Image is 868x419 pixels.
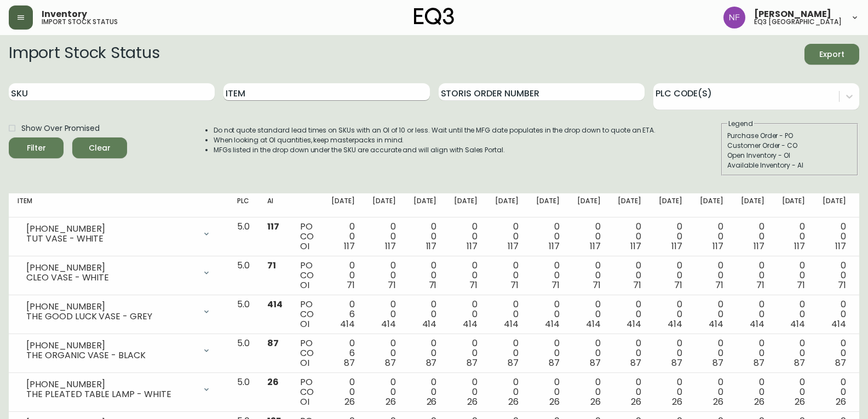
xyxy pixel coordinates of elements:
[672,395,682,408] span: 26
[790,318,805,330] span: 414
[630,357,641,369] span: 87
[267,220,279,233] span: 117
[633,279,641,291] span: 71
[590,395,601,408] span: 26
[754,357,764,369] span: 87
[364,193,405,217] th: [DATE]
[413,338,437,368] div: 0 0
[593,279,601,291] span: 71
[386,395,396,408] span: 26
[527,193,568,217] th: [DATE]
[9,137,64,158] button: Filter
[267,298,283,311] span: 414
[549,357,560,369] span: 87
[549,395,560,408] span: 26
[381,318,396,330] span: 414
[674,279,682,291] span: 71
[618,300,641,329] div: 0 0
[300,395,309,408] span: OI
[385,240,396,252] span: 117
[577,222,601,251] div: 0 0
[626,318,641,330] span: 414
[454,377,478,407] div: 0 0
[258,193,291,217] th: AI
[586,318,601,330] span: 414
[228,193,258,217] th: PLC
[267,337,279,349] span: 87
[372,222,396,251] div: 0 0
[18,377,220,401] div: [PHONE_NUMBER]THE PLEATED TABLE LAMP - WHITE
[823,377,846,407] div: 0 0
[691,193,732,217] th: [DATE]
[372,261,396,290] div: 0 0
[709,318,723,330] span: 414
[467,395,478,408] span: 26
[300,279,309,291] span: OI
[536,222,560,251] div: 0 0
[323,193,364,217] th: [DATE]
[454,300,478,329] div: 0 0
[782,261,806,290] div: 0 0
[823,300,846,329] div: 0 0
[26,273,196,283] div: CLEO VASE - WHITE
[445,193,486,217] th: [DATE]
[823,222,846,251] div: 0 0
[741,338,764,368] div: 0 0
[331,338,355,368] div: 0 6
[794,240,805,252] span: 117
[536,338,560,368] div: 0 0
[782,300,806,329] div: 0 0
[609,193,650,217] th: [DATE]
[618,338,641,368] div: 0 0
[331,261,355,290] div: 0 0
[659,338,682,368] div: 0 0
[214,145,656,155] li: MFGs listed in the drop down under the SKU are accurate and will align with Sales Portal.
[26,224,196,234] div: [PHONE_NUMBER]
[650,193,691,217] th: [DATE]
[577,338,601,368] div: 0 0
[835,240,846,252] span: 117
[508,357,519,369] span: 87
[214,125,656,135] li: Do not quote standard lead times on SKUs with an OI of 10 or less. Wait until the MFG date popula...
[228,373,258,412] td: 5.0
[814,193,855,217] th: [DATE]
[454,261,478,290] div: 0 0
[577,377,601,407] div: 0 0
[618,222,641,251] div: 0 0
[300,377,314,407] div: PO CO
[26,389,196,399] div: THE PLEATED TABLE LAMP - WHITE
[429,279,437,291] span: 71
[18,222,220,246] div: [PHONE_NUMBER]TUT VASE - WHITE
[18,338,220,363] div: [PHONE_NUMBER]THE ORGANIC VASE - BLACK
[545,318,560,330] span: 414
[536,377,560,407] div: 0 0
[372,338,396,368] div: 0 0
[340,318,355,330] span: 414
[700,338,723,368] div: 0 0
[26,380,196,389] div: [PHONE_NUMBER]
[715,279,723,291] span: 71
[81,141,118,155] span: Clear
[823,261,846,290] div: 0 0
[618,377,641,407] div: 0 0
[782,222,806,251] div: 0 0
[42,10,87,19] span: Inventory
[659,300,682,329] div: 0 0
[344,240,355,252] span: 117
[26,341,196,351] div: [PHONE_NUMBER]
[823,338,846,368] div: 0 0
[700,377,723,407] div: 0 0
[405,193,446,217] th: [DATE]
[838,279,846,291] span: 71
[413,377,437,407] div: 0 0
[426,240,437,252] span: 117
[754,240,764,252] span: 117
[21,123,100,134] span: Show Over Promised
[727,131,852,141] div: Purchase Order - PO
[568,193,610,217] th: [DATE]
[700,222,723,251] div: 0 0
[300,318,309,330] span: OI
[727,141,852,151] div: Customer Order - CO
[331,300,355,329] div: 0 6
[712,357,723,369] span: 87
